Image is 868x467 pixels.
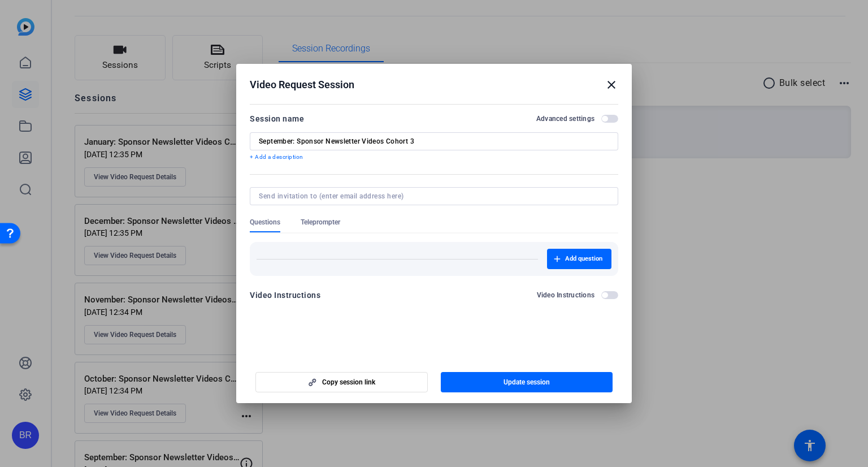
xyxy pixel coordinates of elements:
mat-icon: close [605,78,618,92]
h2: Video Instructions [537,291,595,300]
span: Questions [250,218,280,227]
span: Teleprompter [301,218,340,227]
span: Update session [504,378,550,387]
p: + Add a description [250,153,618,162]
div: Video Request Session [250,78,618,92]
input: Enter Session Name [259,137,609,146]
button: Add question [547,249,611,269]
button: Copy session link [255,372,428,392]
button: Update session [441,372,613,392]
div: Session name [250,112,304,126]
h2: Advanced settings [536,114,594,123]
div: Video Instructions [250,288,320,302]
span: Add question [565,254,602,263]
input: Send invitation to (enter email address here) [259,192,605,201]
span: Copy session link [322,378,375,387]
